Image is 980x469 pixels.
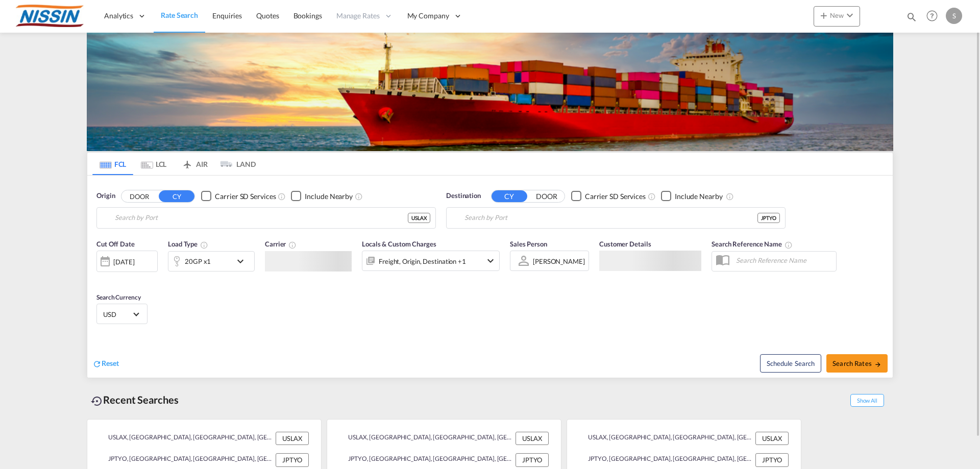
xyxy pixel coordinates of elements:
span: USD [103,310,132,319]
span: Search Reference Name [712,240,793,248]
span: Quotes [256,11,279,20]
button: Note: By default Schedule search will only considerorigin ports, destination ports and cut off da... [760,354,821,373]
div: JPTYO [757,213,780,223]
span: New [818,11,856,19]
span: Destination [446,191,481,201]
div: JPTYO, Tokyo, Japan, Greater China & Far East Asia, Asia Pacific [579,453,753,466]
span: Show All [850,394,884,407]
md-icon: Unchecked: Search for CY (Container Yard) services for all selected carriers.Checked : Search for... [278,192,286,201]
md-tab-item: AIR [174,153,215,175]
span: Analytics [104,11,133,21]
div: Help [923,7,946,26]
span: Sales Person [510,240,547,248]
input: Search by Port [115,210,408,226]
md-icon: icon-backup-restore [91,395,103,407]
md-icon: icon-chevron-down [484,255,497,267]
span: Origin [96,191,115,201]
md-select: Sales Person: Sayaka N [532,254,586,268]
div: [DATE] [113,257,134,266]
div: USLAX, Los Angeles, CA, United States, North America, Americas [579,432,753,445]
md-checkbox: Checkbox No Ink [571,191,646,202]
div: JPTYO [516,453,549,466]
md-pagination-wrapper: Use the left and right arrow keys to navigate between tabs [92,153,256,175]
span: Enquiries [212,11,242,20]
md-checkbox: Checkbox No Ink [661,191,723,202]
div: USLAX, Los Angeles, CA, United States, North America, Americas [339,432,513,445]
md-icon: Unchecked: Search for CY (Container Yard) services for all selected carriers.Checked : Search for... [648,192,656,201]
img: LCL+%26+FCL+BACKGROUND.png [87,33,893,151]
button: Search Ratesicon-arrow-right [826,354,888,373]
div: JPTYO [755,453,789,466]
button: icon-plus 400-fgNewicon-chevron-down [814,6,860,27]
div: JPTYO [276,453,309,466]
div: Include Nearby [305,191,353,202]
div: USLAX [276,432,309,445]
div: USLAX [516,432,549,445]
md-icon: icon-chevron-down [844,9,856,21]
div: Freight Origin Destination Factory Stuffing [379,254,466,268]
span: Rate Search [161,11,198,19]
span: Cut Off Date [96,240,135,248]
md-icon: icon-refresh [92,359,102,368]
div: [DATE] [96,251,158,272]
md-icon: icon-chevron-down [234,255,252,267]
button: CY [492,190,527,202]
div: Include Nearby [675,191,723,202]
div: USLAX, Los Angeles, CA, United States, North America, Americas [100,432,273,445]
md-select: Select Currency: $ USDUnited States Dollar [102,307,142,322]
md-icon: icon-airplane [181,158,193,166]
span: Carrier [265,240,297,248]
div: 20GP x1icon-chevron-down [168,251,255,271]
span: My Company [407,11,449,21]
md-input-container: Tokyo, JPTYO [447,208,785,228]
button: CY [159,190,194,202]
img: 485da9108dca11f0a63a77e390b9b49c.jpg [15,5,84,28]
button: DOOR [529,190,565,202]
md-icon: icon-magnify [906,11,917,22]
div: USLAX [408,213,430,223]
span: Bookings [293,11,322,20]
span: Reset [102,359,119,367]
div: icon-refreshReset [92,358,119,369]
div: JPTYO, Tokyo, Japan, Greater China & Far East Asia, Asia Pacific [339,453,513,466]
div: S [946,8,962,24]
div: USLAX [755,432,789,445]
md-datepicker: Select [96,271,104,285]
md-icon: icon-plus 400-fg [818,9,830,21]
md-checkbox: Checkbox No Ink [201,191,276,202]
md-tab-item: LAND [215,153,256,175]
md-icon: Unchecked: Ignores neighbouring ports when fetching rates.Checked : Includes neighbouring ports w... [355,192,363,201]
md-icon: icon-information-outline [200,241,208,249]
span: Locals & Custom Charges [362,240,436,248]
div: Carrier SD Services [215,191,276,202]
span: Search Currency [96,293,141,301]
span: Customer Details [599,240,651,248]
div: 20GP x1 [185,254,211,268]
md-icon: Unchecked: Ignores neighbouring ports when fetching rates.Checked : Includes neighbouring ports w... [726,192,734,201]
div: Origin DOOR CY Checkbox No InkUnchecked: Search for CY (Container Yard) services for all selected... [87,176,893,378]
input: Search Reference Name [731,253,836,268]
md-tab-item: LCL [133,153,174,175]
md-checkbox: Checkbox No Ink [291,191,353,202]
span: Load Type [168,240,208,248]
div: Carrier SD Services [585,191,646,202]
div: JPTYO, Tokyo, Japan, Greater China & Far East Asia, Asia Pacific [100,453,273,466]
md-icon: The selected Trucker/Carrierwill be displayed in the rate results If the rates are from another f... [288,241,297,249]
div: Freight Origin Destination Factory Stuffingicon-chevron-down [362,251,500,271]
div: [PERSON_NAME] [533,257,585,265]
md-icon: icon-arrow-right [874,361,881,368]
button: DOOR [121,190,157,202]
div: Recent Searches [87,388,183,411]
span: Help [923,7,941,24]
div: icon-magnify [906,11,917,27]
md-input-container: Los Angeles, CA, USLAX [97,208,435,228]
md-tab-item: FCL [92,153,133,175]
span: Manage Rates [336,11,380,21]
span: Search Rates [832,359,881,367]
input: Search by Port [464,210,757,226]
md-icon: Your search will be saved by the below given name [785,241,793,249]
